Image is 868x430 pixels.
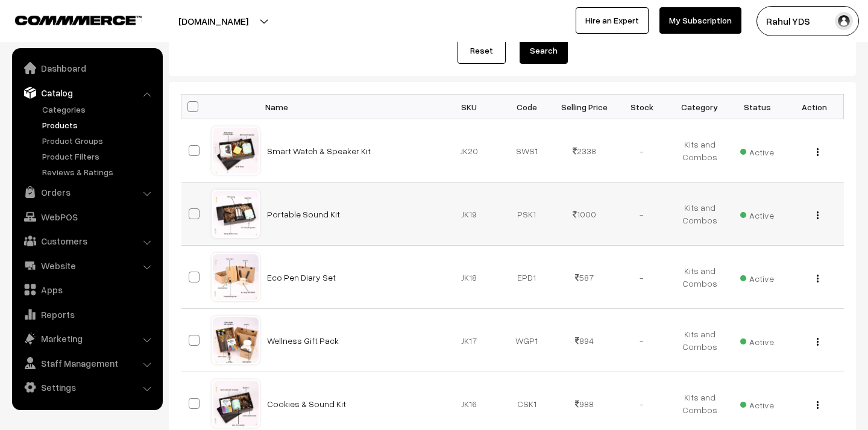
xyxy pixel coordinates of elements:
a: Eco Pen Diary Set [267,272,336,282]
a: Dashboard [15,57,159,79]
a: Hire an Expert [576,7,649,34]
td: EPD1 [498,246,556,309]
td: JK19 [441,182,498,246]
span: Active [740,396,774,411]
th: Code [498,95,556,119]
img: Menu [817,338,819,346]
td: WGP1 [498,309,556,372]
th: Name [260,95,441,119]
button: Rahul YDS [756,6,859,36]
img: Menu [817,401,819,409]
th: Status [728,95,786,119]
th: Selling Price [556,95,614,119]
a: Reports [15,304,159,325]
a: Reviews & Ratings [39,166,159,178]
td: - [613,119,671,182]
a: COMMMERCE [15,12,121,26]
td: 1000 [556,182,614,246]
td: 894 [556,309,614,372]
a: My Subscription [659,7,741,34]
td: - [613,246,671,309]
a: Wellness Gift Pack [267,335,339,346]
th: SKU [441,95,498,119]
a: Settings [15,376,159,398]
a: Customers [15,230,159,252]
span: Active [740,143,774,158]
a: Apps [15,279,159,301]
span: Active [740,269,774,285]
a: Marketing [15,328,159,349]
img: COMMMERCE [15,16,142,25]
th: Category [671,95,729,119]
th: Stock [613,95,671,119]
a: Product Filters [39,150,159,163]
a: WebPOS [15,206,159,228]
img: Menu [817,211,819,219]
a: Orders [15,181,159,203]
td: JK18 [441,246,498,309]
a: Reset [458,37,506,64]
th: Action [786,95,844,119]
a: Staff Management [15,352,159,374]
td: 587 [556,246,614,309]
img: Menu [817,148,819,156]
a: Catalog [15,82,159,104]
td: Kits and Combos [671,246,729,309]
img: user [835,12,853,30]
img: Menu [817,275,819,282]
a: Product Groups [39,134,159,147]
td: JK17 [441,309,498,372]
button: Search [520,37,568,64]
a: Website [15,255,159,276]
td: Kits and Combos [671,309,729,372]
td: Kits and Combos [671,119,729,182]
a: Portable Sound Kit [267,209,340,219]
td: SWS1 [498,119,556,182]
td: Kits and Combos [671,182,729,246]
td: JK20 [441,119,498,182]
td: - [613,182,671,246]
td: PSK1 [498,182,556,246]
a: Categories [39,103,159,116]
span: Active [740,332,774,348]
span: Active [740,206,774,222]
a: Cookies & Sound Kit [267,399,346,409]
a: Smart Watch & Speaker Kit [267,146,371,156]
td: - [613,309,671,372]
td: 2338 [556,119,614,182]
button: [DOMAIN_NAME] [136,6,291,36]
a: Products [39,119,159,131]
